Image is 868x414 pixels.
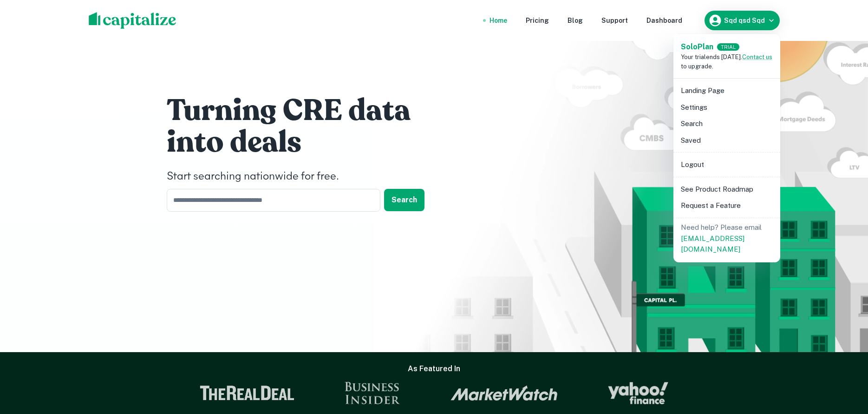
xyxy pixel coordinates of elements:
span: Your trial ends [DATE]. to upgrade. [681,53,772,70]
a: [EMAIL_ADDRESS][DOMAIN_NAME] [681,234,744,254]
a: Contact us [742,53,772,60]
li: Settings [677,99,777,116]
iframe: Chat Widget [822,340,868,384]
li: Saved [677,132,777,149]
a: SoloPlan [681,41,713,53]
div: TRIAL [717,43,739,51]
li: Logout [677,156,777,173]
li: Request a Feature [677,197,777,214]
li: Search [677,115,777,132]
li: See Product Roadmap [677,181,777,198]
li: Landing Page [677,82,777,99]
strong: Solo Plan [681,42,713,51]
p: Need help? Please email [681,222,773,255]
